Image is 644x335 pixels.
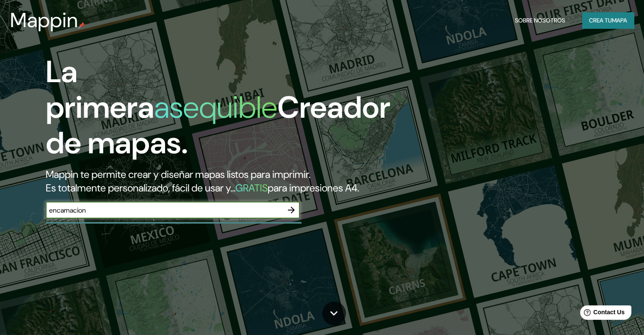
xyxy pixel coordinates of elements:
font: Crea tu [589,17,612,24]
font: Mappin [10,7,78,33]
font: para impresiones A4. [268,181,359,194]
font: La primera [46,52,154,127]
font: Sobre nosotros [515,17,565,24]
font: GRATIS [235,181,268,194]
font: mapa [612,17,627,24]
input: Elige tu lugar favorito [46,205,283,215]
font: asequible [154,88,277,127]
font: Es totalmente personalizado, fácil de usar y... [46,181,235,194]
button: Sobre nosotros [511,12,569,28]
font: Mappin te permite crear y diseñar mapas listos para imprimir. [46,168,310,181]
font: Creador de mapas. [46,88,390,163]
button: Crea tumapa [582,12,634,28]
img: pin de mapeo [78,22,85,29]
iframe: Help widget launcher [569,302,635,326]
